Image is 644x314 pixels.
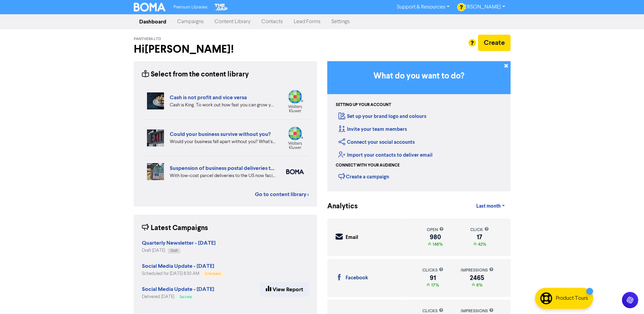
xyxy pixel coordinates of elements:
[142,286,214,293] strong: Social Media Update - [DATE]
[170,172,276,179] div: With low-cost parcel deliveries to the US now facing tariffs, many international postal services ...
[142,287,214,292] a: Social Media Update - [DATE]
[256,15,288,29] a: Contacts
[142,241,216,246] a: Quarterly Newsletter - [DATE]
[142,223,208,233] div: Latest Campaigns
[170,249,178,252] span: Draft
[170,131,271,138] a: Could your business survive without you?
[470,227,489,233] div: click
[337,71,500,81] h3: What do you want to do?
[346,234,358,242] div: Email
[422,267,443,274] div: clicks
[134,43,317,56] h2: Hi [PERSON_NAME] !
[134,3,166,12] img: BOMA Logo
[173,5,208,10] span: Premium Libraries:
[142,247,216,254] div: Draft [DATE]
[477,242,486,247] span: 42%
[142,294,214,300] div: Delivered [DATE]
[209,15,256,29] a: Content Library
[471,199,510,213] a: Last month
[142,240,216,246] strong: Quarterly Newsletter - [DATE]
[336,102,391,108] div: Setting up your account
[255,190,309,198] a: Go to content library >
[431,242,443,247] span: 148%
[170,102,276,109] div: Cash is King. To work out how fast you can grow your business, you need to look at your projected...
[142,264,214,269] a: Social Media Update - [DATE]
[422,275,443,281] div: 91
[478,35,511,51] button: Create
[455,2,510,13] a: [PERSON_NAME]
[430,282,439,288] span: 17%
[214,3,228,12] img: The Gap
[391,2,455,13] a: Support & Resources
[338,126,407,133] a: Invite your team members
[461,275,494,281] div: 2465
[338,152,433,158] a: Import your contacts to deliver email
[338,113,426,120] a: Set up your brand logo and colours
[427,234,444,240] div: 980
[170,165,409,172] a: Suspension of business postal deliveries to the [GEOGRAPHIC_DATA]: what options do you have?
[327,61,511,191] div: Getting Started in BOMA
[172,15,209,29] a: Campaigns
[470,234,489,240] div: 17
[260,282,309,297] a: View Report
[346,274,368,282] div: Facebook
[475,282,482,288] span: 6%
[134,15,172,29] a: Dashboard
[142,69,249,80] div: Select from the content library
[288,15,326,29] a: Lead Forms
[338,171,389,181] div: Create a campaign
[476,203,501,209] span: Last month
[610,281,644,314] iframe: Chat Widget
[286,90,304,112] img: wolterskluwer
[286,169,304,174] img: boma
[170,94,247,101] a: Cash is not profit and vice versa
[286,126,304,149] img: wolterskluwer
[336,162,400,169] div: Connect with your audience
[142,271,223,277] div: Scheduled for [DATE] 8:30 AM
[142,263,214,269] strong: Social Media Update - [DATE]
[180,295,192,299] span: Success
[427,227,444,233] div: open
[170,138,276,145] div: Would your business fall apart without you? What’s your Plan B in case of accident, illness, or j...
[205,272,221,276] span: Scheduled
[327,201,349,212] div: Analytics
[461,267,494,274] div: impressions
[326,15,355,29] a: Settings
[338,139,415,145] a: Connect your social accounts
[134,37,161,41] span: Panthera Ltd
